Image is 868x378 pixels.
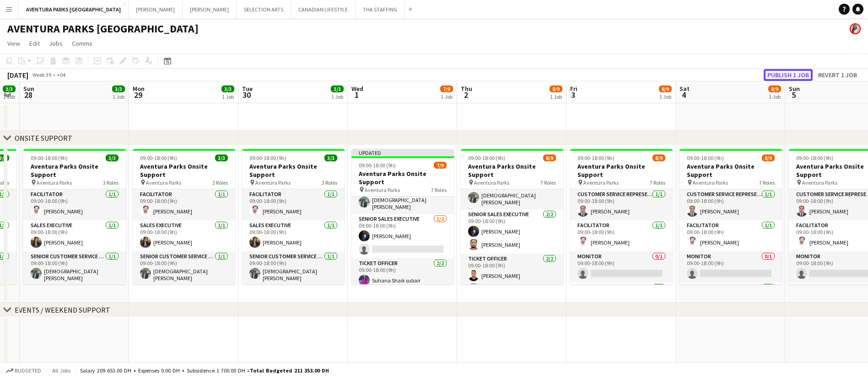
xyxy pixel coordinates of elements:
[146,179,181,186] span: Aventura Parks
[365,186,400,193] span: Aventura Parks
[652,154,665,161] span: 8/9
[659,85,672,92] span: 8/9
[183,0,237,18] button: [PERSON_NAME]
[679,162,782,179] h3: Aventura Parks Onsite Support
[440,85,453,92] span: 7/9
[762,154,775,161] span: 8/9
[814,69,861,81] button: Revert 1 job
[461,85,472,93] span: Thu
[237,0,291,18] button: SELECTION ARTS
[106,154,119,161] span: 3/3
[570,85,577,93] span: Fri
[850,23,861,34] app-user-avatar: Ines de Puybaudet
[29,39,40,48] span: Edit
[103,179,119,186] span: 3 Roles
[787,90,800,100] span: 5
[249,154,286,161] span: 09:00-18:00 (9h)
[324,154,337,161] span: 3/3
[113,93,124,100] div: 1 Job
[577,154,615,161] span: 09:00-18:00 (9h)
[250,367,329,374] span: Total Budgeted 211 353.00 DH
[679,189,782,220] app-card-role: Customer Service Representative1/109:00-18:00 (9h)[PERSON_NAME]
[15,305,110,314] div: EVENTS / WEEKEND SUPPORT
[659,93,671,100] div: 1 Job
[26,37,43,49] a: Edit
[764,69,813,81] button: Publish 1 job
[133,220,235,251] app-card-role: Sales Executive1/109:00-18:00 (9h)[PERSON_NAME]
[19,0,129,18] button: AVENTURA PARKS [GEOGRAPHIC_DATA]
[255,179,291,186] span: Aventura Parks
[23,220,126,251] app-card-role: Sales Executive1/109:00-18:00 (9h)[PERSON_NAME]
[133,189,235,220] app-card-role: Facilitator1/109:00-18:00 (9h)[PERSON_NAME]
[351,170,454,186] h3: Aventura Parks Onsite Support
[242,220,345,251] app-card-role: Sales Executive1/109:00-18:00 (9h)[PERSON_NAME]
[570,149,673,284] div: 09:00-18:00 (9h)8/9Aventura Parks Onsite Support Aventura Parks7 RolesCustomer Service Representa...
[570,220,673,251] app-card-role: Facilitator1/109:00-18:00 (9h)[PERSON_NAME]
[80,367,329,374] div: Salary 209 653.00 DH + Expenses 0.00 DH + Subsistence 1 700.00 DH =
[140,154,177,161] span: 09:00-18:00 (9h)
[351,258,454,303] app-card-role: Ticket Officer2/209:00-18:00 (9h)Suhana Shaik subair
[441,93,453,100] div: 1 Job
[7,22,199,36] h1: AVENTURA PARKS [GEOGRAPHIC_DATA]
[769,93,781,100] div: 1 Job
[112,85,125,92] span: 3/3
[550,85,562,92] span: 8/9
[22,90,34,100] span: 28
[679,220,782,251] app-card-role: Facilitator1/109:00-18:00 (9h)[PERSON_NAME]
[789,85,800,93] span: Sun
[68,37,96,49] a: Comms
[461,176,563,209] app-card-role: Senior Customer Service Representative1/109:00-18:00 (9h)[DEMOGRAPHIC_DATA][PERSON_NAME]
[133,162,235,179] h3: Aventura Parks Onsite Support
[679,282,782,314] app-card-role: Sales Executive1/1
[569,90,577,100] span: 3
[129,0,183,18] button: [PERSON_NAME]
[23,85,34,93] span: Sun
[215,154,228,161] span: 3/3
[242,149,345,284] app-job-card: 09:00-18:00 (9h)3/3Aventura Parks Onsite Support Aventura Parks3 RolesFacilitator1/109:00-18:00 (...
[583,179,619,186] span: Aventura Parks
[133,85,145,93] span: Mon
[242,162,345,179] h3: Aventura Parks Onsite Support
[49,39,63,48] span: Jobs
[242,251,345,285] app-card-role: Senior Customer Service Representative1/109:00-18:00 (9h)[DEMOGRAPHIC_DATA][PERSON_NAME]
[23,162,126,179] h3: Aventura Parks Onsite Support
[570,189,673,220] app-card-role: Customer Service Representative1/109:00-18:00 (9h)[PERSON_NAME]
[461,162,563,179] h3: Aventura Parks Onsite Support
[679,149,782,284] app-job-card: 09:00-18:00 (9h)8/9Aventura Parks Onsite Support Aventura Parks7 RolesCustomer Service Representa...
[15,367,41,374] span: Budgeted
[359,162,396,169] span: 09:00-18:00 (9h)
[133,149,235,284] app-job-card: 09:00-18:00 (9h)3/3Aventura Parks Onsite Support Aventura Parks3 RolesFacilitator1/109:00-18:00 (...
[434,162,447,169] span: 7/9
[322,179,337,186] span: 3 Roles
[802,179,837,186] span: Aventura Parks
[461,209,563,254] app-card-role: Senior Sales Executive2/209:00-18:00 (9h)[PERSON_NAME][PERSON_NAME]
[550,93,562,100] div: 1 Job
[570,162,673,179] h3: Aventura Parks Onsite Support
[331,85,344,92] span: 3/3
[242,85,253,93] span: Tue
[241,90,253,100] span: 30
[57,71,65,78] div: +04
[570,282,673,314] app-card-role: Sales Executive1/1
[7,39,20,48] span: View
[212,179,228,186] span: 3 Roles
[461,254,563,298] app-card-role: Ticket Officer2/209:00-18:00 (9h)[PERSON_NAME]
[45,37,66,49] a: Jobs
[221,85,234,92] span: 3/3
[468,154,505,161] span: 09:00-18:00 (9h)
[351,149,454,156] div: Updated
[679,85,690,93] span: Sat
[72,39,92,48] span: Comms
[31,154,68,161] span: 09:00-18:00 (9h)
[351,180,454,214] app-card-role: Senior Customer Service Representative1/109:00-18:00 (9h)[DEMOGRAPHIC_DATA][PERSON_NAME]
[461,149,563,284] app-job-card: 09:00-18:00 (9h)8/9Aventura Parks Onsite Support Aventura Parks7 RolesSales Executive1/109:00-18:...
[3,85,16,92] span: 3/3
[15,133,72,143] div: ONSITE SUPPORT
[351,149,454,284] app-job-card: Updated09:00-18:00 (9h)7/9Aventura Parks Onsite Support Aventura Parks7 RolesSales Executive1/109...
[4,37,24,49] a: View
